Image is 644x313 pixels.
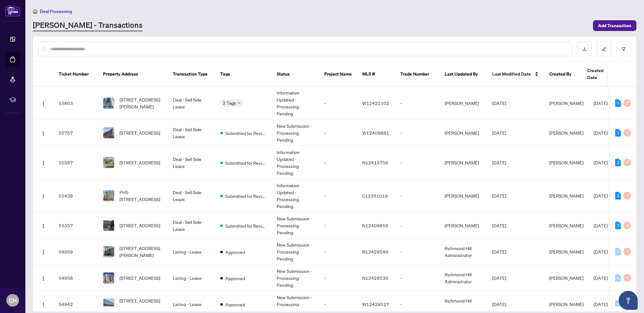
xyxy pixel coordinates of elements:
[33,9,37,14] span: home
[362,301,389,307] span: W12429527
[272,87,319,120] td: Information Updated - Processing Pending
[319,62,357,87] th: Project Name
[41,131,46,136] img: Logo
[272,179,319,212] td: Information Updated - Processing Pending
[103,157,114,168] img: thumbnail-img
[225,130,267,137] span: Submitted for Review
[9,296,17,305] span: CH
[492,275,506,281] span: [DATE]
[549,223,583,228] span: [PERSON_NAME]
[395,120,440,146] td: -
[168,212,215,239] td: Deal - Sell Side Lease
[623,274,631,282] div: 0
[319,179,357,212] td: -
[492,130,506,136] span: [DATE]
[440,146,487,179] td: [PERSON_NAME]
[487,62,544,87] th: Last Modified Date
[593,20,636,31] button: Add Transaction
[225,222,267,229] span: Submitted for Review
[615,129,621,137] div: 1
[395,239,440,265] td: -
[54,265,98,291] td: 54958
[54,146,98,179] td: 55587
[103,127,114,138] img: thumbnail-img
[395,146,440,179] td: -
[272,265,319,291] td: New Submission - Processing Pending
[602,47,606,51] span: edit
[33,20,143,31] a: [PERSON_NAME] - Transactions
[225,249,245,255] span: Approved
[272,62,319,87] th: Status
[492,71,531,77] span: Last Modified Date
[549,160,583,165] span: [PERSON_NAME]
[103,220,114,231] img: thumbnail-img
[440,62,487,87] th: Last Updated By
[395,212,440,239] td: -
[395,265,440,291] td: -
[594,249,608,255] span: [DATE]
[362,249,388,255] span: N12429549
[225,275,245,282] span: Approved
[272,120,319,146] td: New Submission - Processing Pending
[38,247,48,257] button: Logo
[623,99,631,107] div: 0
[168,265,215,291] td: Listing - Lease
[38,299,48,309] button: Logo
[41,224,46,229] img: Logo
[619,291,638,310] button: Open asap
[362,193,388,199] span: C12351019
[615,159,621,166] div: 2
[615,222,621,229] div: 2
[549,249,583,255] span: [PERSON_NAME]
[362,275,388,281] span: N12429536
[225,301,245,308] span: Approved
[103,299,114,310] img: thumbnail-img
[549,301,583,307] span: [PERSON_NAME]
[38,220,48,230] button: Logo
[594,301,608,307] span: [DATE]
[38,128,48,138] button: Logo
[237,101,241,105] span: down
[119,159,160,166] span: [STREET_ADDRESS]
[594,100,608,106] span: [DATE]
[54,239,98,265] td: 54959
[615,274,621,282] div: 0
[5,5,20,16] img: logo
[119,274,160,281] span: [STREET_ADDRESS]
[225,193,267,199] span: Submitted for Review
[440,120,487,146] td: [PERSON_NAME]
[492,249,506,255] span: [DATE]
[119,245,163,259] span: [STREET_ADDRESS][PERSON_NAME]
[582,47,587,51] span: download
[272,146,319,179] td: Information Updated - Processing Pending
[38,157,48,168] button: Logo
[103,246,114,257] img: thumbnail-img
[41,161,46,166] img: Logo
[615,248,621,255] div: 0
[41,302,46,307] img: Logo
[319,146,357,179] td: -
[103,190,114,201] img: thumbnail-img
[54,120,98,146] td: 55757
[119,129,160,136] span: [STREET_ADDRESS]
[615,192,621,199] div: 2
[215,62,272,87] th: Tags
[623,129,631,137] div: 0
[225,159,267,166] span: Submitted for Review
[319,239,357,265] td: -
[41,250,46,255] img: Logo
[440,239,487,265] td: Richmond Hill Administrator
[440,179,487,212] td: [PERSON_NAME]
[98,62,168,87] th: Property Address
[54,62,98,87] th: Ticket Number
[623,222,631,229] div: 0
[582,62,627,87] th: Created Date
[615,99,621,107] div: 2
[357,62,395,87] th: MLS #
[597,42,611,56] button: edit
[168,62,215,87] th: Transaction Type
[492,100,506,106] span: [DATE]
[40,9,72,14] span: Deal Processing
[594,160,608,165] span: [DATE]
[623,248,631,255] div: 0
